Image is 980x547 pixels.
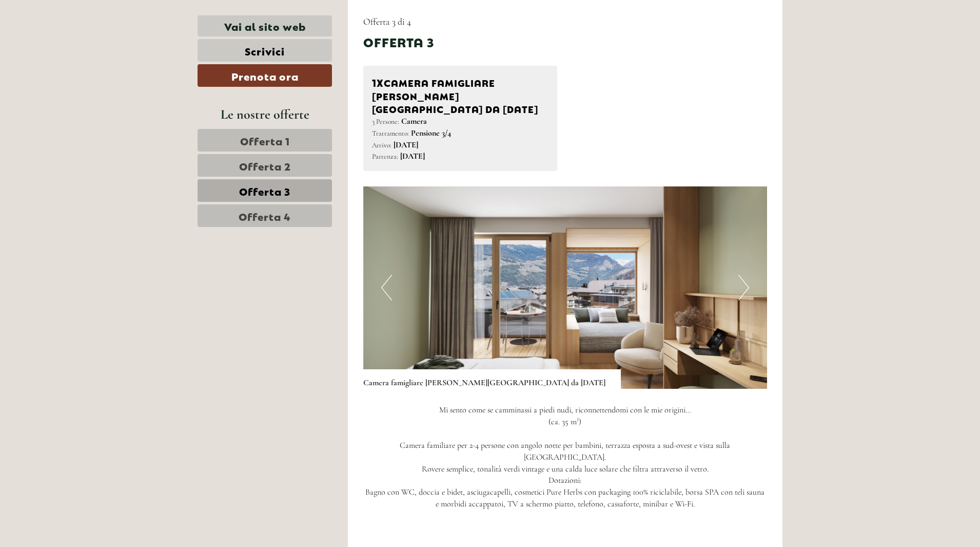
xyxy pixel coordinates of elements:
div: Camera famigliare [PERSON_NAME][GEOGRAPHIC_DATA] da [DATE] [372,74,549,116]
b: 1x [372,74,384,89]
small: Arrivo: [372,141,391,149]
span: Offerta 2 [239,158,291,173]
div: giovedì [180,8,225,25]
span: Offerta 4 [239,209,291,223]
div: Camera famigliare [PERSON_NAME][GEOGRAPHIC_DATA] da [DATE] [363,369,621,389]
img: image [363,186,768,389]
b: [DATE] [394,140,418,150]
button: Next [738,275,749,300]
a: Prenota ora [198,64,332,87]
button: Previous [381,275,392,300]
button: Invia [344,266,404,289]
span: Offerta 3 [239,183,290,198]
small: 3 Persone: [372,117,399,126]
small: Partenza: [372,152,398,161]
b: Pensione 3/4 [411,128,451,138]
div: Buon giorno, come possiamo aiutarla? [8,28,142,59]
a: Scrivici [198,39,332,62]
a: Vai al sito web [198,15,332,36]
p: Mi sento come se camminassi a piedi nudi, riconnettendomi con le mie origini… (ca. 35 m²) Camera ... [363,404,768,510]
small: 13:21 [15,50,137,57]
b: [DATE] [400,151,425,161]
span: Offerta 1 [240,133,290,147]
b: Camera [401,116,427,126]
small: Trattamento: [372,129,409,138]
div: Le nostre offerte [198,105,332,124]
div: [GEOGRAPHIC_DATA] [15,30,137,38]
div: Offerta 3 [363,33,434,50]
span: Offerta 3 di 4 [363,16,411,27]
